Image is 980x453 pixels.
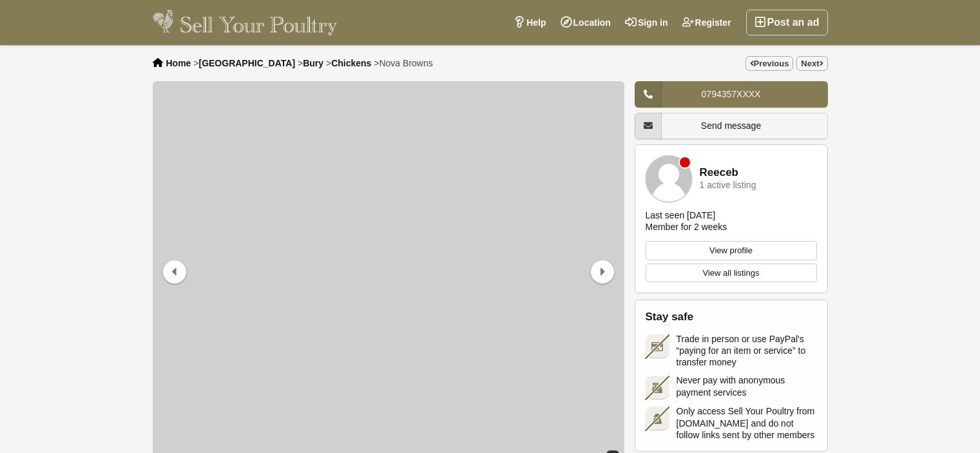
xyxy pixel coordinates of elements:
a: Chickens [331,58,371,68]
a: Bury [303,58,323,68]
a: Register [675,10,738,35]
a: View profile [646,241,817,260]
a: Location [553,10,618,35]
span: Nova Browns [379,58,432,68]
a: Home [166,58,191,68]
span: Never pay with anonymous payment services [677,374,817,398]
a: Reeceb [700,167,738,179]
div: 1 active listing [700,180,756,190]
span: Trade in person or use PayPal's “paying for an item or service” to transfer money [677,333,817,369]
li: > [193,58,295,68]
li: > [374,58,432,68]
a: [GEOGRAPHIC_DATA] [198,58,295,68]
a: Sign in [618,10,675,35]
span: Only access Sell Your Poultry from [DOMAIN_NAME] and do not follow links sent by other members [677,405,817,441]
div: Last seen [DATE] [646,209,716,221]
div: Member is offline [680,157,690,168]
li: > [326,58,371,68]
a: Next [796,56,827,71]
a: Help [506,10,553,35]
span: 0794357XXXX [702,89,761,99]
h2: Stay safe [646,311,817,323]
a: 0794357XXXX [635,81,828,108]
a: View all listings [646,264,817,283]
a: Post an ad [746,10,828,35]
a: Previous [745,56,794,71]
a: Send message [635,113,828,139]
li: > [298,58,323,68]
img: Sell Your Poultry [153,10,338,35]
span: Send message [701,120,761,131]
img: Reeceb [646,155,692,202]
div: Member for 2 weeks [646,221,727,233]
